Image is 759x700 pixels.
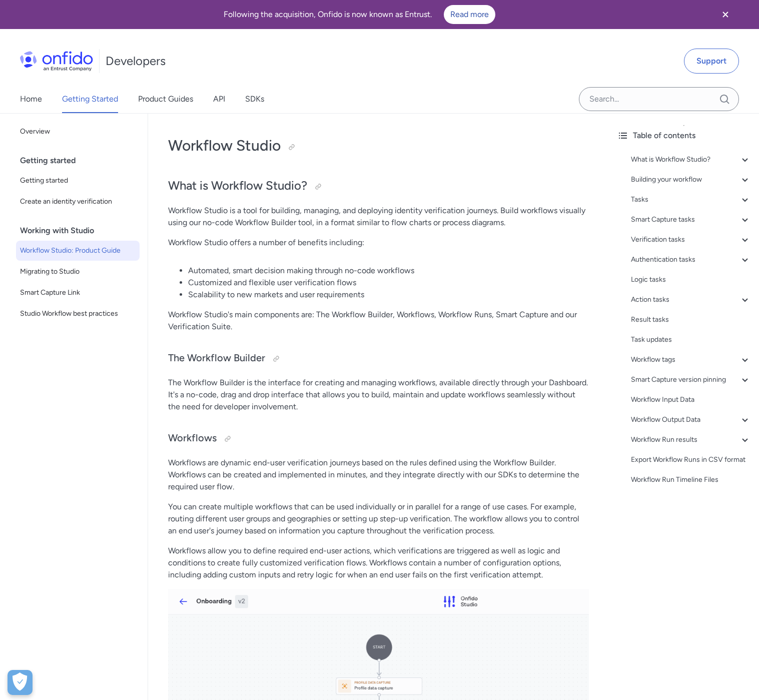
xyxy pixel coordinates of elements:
h3: The Workflow Builder [168,351,589,367]
a: Authentication tasks [631,254,751,266]
a: Workflow Run results [631,434,751,446]
button: Open Preferences [8,670,33,695]
a: API [213,85,225,113]
div: Cookie Preferences [8,670,33,695]
li: Scalability to new markets and user requirements [188,289,589,301]
a: Action tasks [631,294,751,306]
a: Product Guides [138,85,193,113]
li: Automated, smart decision making through no-code workflows [188,265,589,277]
a: Logic tasks [631,274,751,286]
p: You can create multiple workflows that can be used individually or in parallel for a range of use... [168,501,589,537]
div: Getting started [20,151,144,171]
a: Home [20,85,42,113]
input: Onfido search input field [579,87,739,111]
a: Building your workflow [631,174,751,186]
div: Following the acquisition, Onfido is now known as Entrust. [12,5,707,24]
a: Verification tasks [631,234,751,246]
a: Result tasks [631,314,751,326]
span: Smart Capture Link [20,287,136,299]
a: Support [684,49,739,74]
a: Tasks [631,194,751,206]
span: Create an identity verification [20,196,136,208]
a: Migrating to Studio [16,262,140,282]
p: The Workflow Builder is the interface for creating and managing workflows, available directly thr... [168,377,589,413]
a: SDKs [245,85,264,113]
h2: What is Workflow Studio? [168,178,589,195]
a: What is Workflow Studio? [631,154,751,166]
a: Workflow Studio: Product Guide [16,241,140,261]
p: Workflow Studio's main components are: The Workflow Builder, Workflows, Workflow Runs, Smart Capt... [168,309,589,333]
h1: Workflow Studio [168,136,589,156]
a: Workflow Input Data [631,394,751,406]
div: Table of contents [617,130,751,142]
a: Workflow Run Timeline Files [631,474,751,486]
p: Workflow Studio offers a number of benefits including: [168,237,589,249]
p: Workflows are dynamic end-user verification journeys based on the rules defined using the Workflo... [168,457,589,493]
span: Overview [20,126,136,138]
a: Getting started [16,171,140,191]
p: Workflows allow you to define required end-user actions, which verifications are triggered as wel... [168,545,589,581]
span: Studio Workflow best practices [20,308,136,320]
p: Workflow Studio is a tool for building, managing, and deploying identity verification journeys. B... [168,205,589,229]
a: Overview [16,122,140,142]
a: Export Workflow Runs in CSV format [631,454,751,466]
img: Onfido Logo [20,51,93,71]
h3: Workflows [168,431,589,447]
span: Workflow Studio: Product Guide [20,245,136,257]
a: Smart Capture Link [16,283,140,303]
a: Workflow Output Data [631,414,751,426]
button: Close banner [707,2,744,27]
span: Getting started [20,175,136,187]
a: Workflow tags [631,354,751,366]
a: Create an identity verification [16,192,140,212]
a: Studio Workflow best practices [16,304,140,324]
a: Getting Started [62,85,118,113]
a: Read more [444,5,495,24]
svg: Close banner [719,9,731,21]
div: Working with Studio [20,221,144,241]
a: Smart Capture version pinning [631,374,751,386]
h1: Developers [106,53,166,69]
a: Smart Capture tasks [631,214,751,226]
li: Customized and flexible user verification flows [188,277,589,289]
a: Task updates [631,334,751,346]
span: Migrating to Studio [20,266,136,278]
